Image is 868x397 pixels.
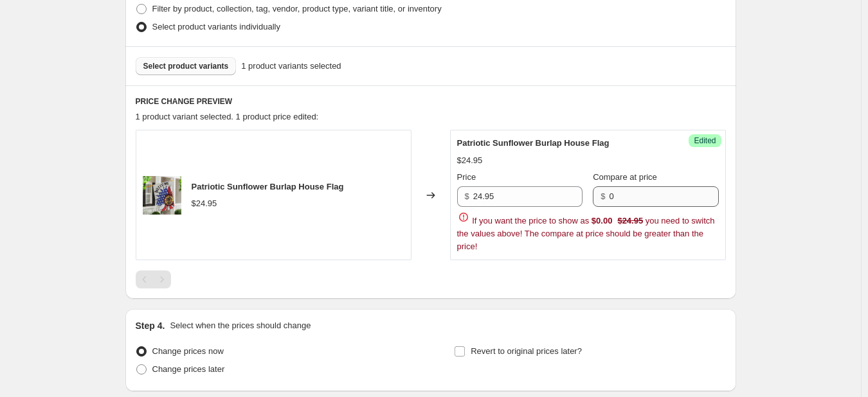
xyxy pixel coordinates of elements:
nav: Pagination [136,270,171,288]
h6: PRICE CHANGE PREVIEW [136,96,726,107]
button: Select product variants [136,57,237,75]
img: 3909_a96336db-5773-4a1a-8f81-6e8c8e1f7990_80x.jpg [143,176,181,215]
span: Select product variants individually [152,22,280,31]
p: Select when the prices should change [170,319,311,332]
span: Patriotic Sunflower Burlap House Flag [192,182,344,191]
span: Revert to original prices later? [471,346,582,356]
span: Edited [694,136,716,146]
strike: $24.95 [617,215,643,227]
span: Select product variants [143,61,229,71]
span: 1 product variants selected [241,60,341,73]
div: $24.95 [192,197,217,210]
span: $ [601,191,605,201]
span: Change prices later [152,364,225,374]
div: $0.00 [592,215,613,227]
span: 1 product variant selected. 1 product price edited: [136,112,319,121]
h2: Step 4. [136,319,165,332]
div: $24.95 [457,154,483,167]
span: Price [457,172,476,182]
span: Filter by product, collection, tag, vendor, product type, variant title, or inventory [152,4,442,13]
span: Compare at price [593,172,657,182]
span: If you want the price to show as you need to switch the values above! The compare at price should... [457,216,715,251]
span: Change prices now [152,346,224,356]
span: $ [465,191,469,201]
span: Patriotic Sunflower Burlap House Flag [457,138,610,148]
